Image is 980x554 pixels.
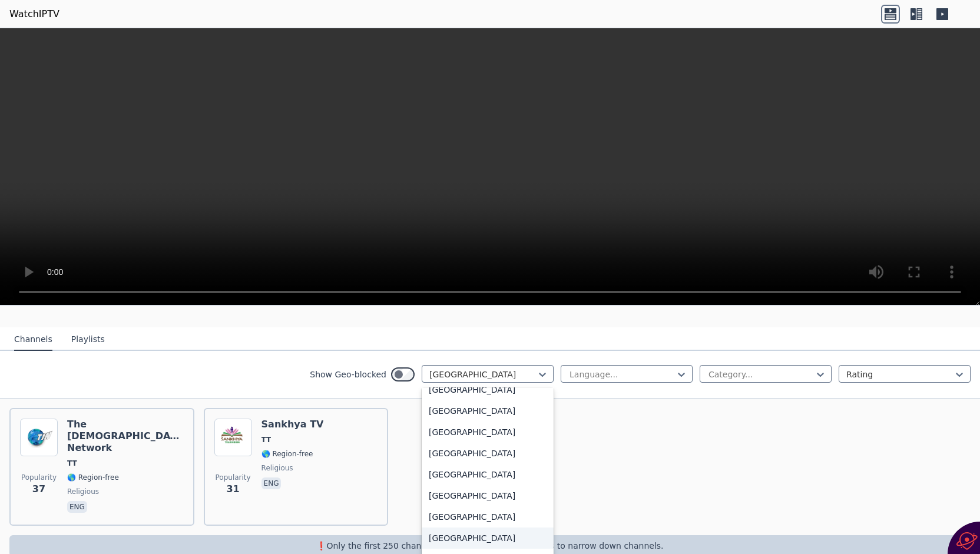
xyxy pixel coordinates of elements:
div: [GEOGRAPHIC_DATA] [422,528,554,549]
label: Show Geo-blocked [310,369,386,380]
h6: The [DEMOGRAPHIC_DATA] Network [67,419,184,454]
span: Popularity [21,473,57,482]
img: Sankhya TV [214,419,252,456]
h6: Sankhya TV [261,419,324,430]
span: 31 [226,482,239,496]
span: religious [67,487,99,496]
div: [GEOGRAPHIC_DATA] [422,485,554,506]
span: TT [67,459,77,468]
p: eng [67,501,87,513]
p: eng [261,477,282,489]
span: TT [261,435,272,444]
div: [GEOGRAPHIC_DATA] [422,400,554,422]
span: 🌎 Region-free [261,449,313,459]
span: religious [261,463,293,473]
span: 37 [32,482,45,496]
img: The Islamic Network [20,419,58,456]
a: WatchIPTV [9,7,59,21]
div: [GEOGRAPHIC_DATA] [422,379,554,400]
div: [GEOGRAPHIC_DATA] [422,464,554,485]
div: [GEOGRAPHIC_DATA] [422,422,554,443]
span: Popularity [216,473,251,482]
div: [GEOGRAPHIC_DATA] [422,506,554,528]
button: Channels [14,329,52,351]
div: [GEOGRAPHIC_DATA] [422,443,554,464]
p: ❗️Only the first 250 channels are returned, use the filters to narrow down channels. [14,540,966,552]
span: 🌎 Region-free [67,473,119,482]
button: Playlists [71,329,105,351]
